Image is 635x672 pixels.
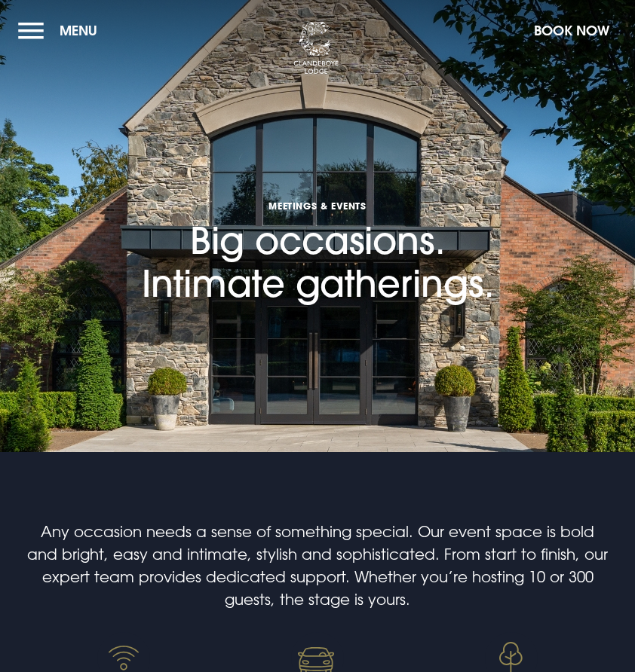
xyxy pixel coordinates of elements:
[18,14,105,47] button: Menu
[60,22,97,39] span: Menu
[526,14,617,47] button: Book Now
[27,522,608,608] span: Any occasion needs a sense of something special. Our event space is bold and bright, easy and int...
[142,116,494,305] h1: Big occasions. Intimate gatherings.
[142,200,494,212] span: Meetings & Events
[293,22,339,75] img: Clandeboye Lodge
